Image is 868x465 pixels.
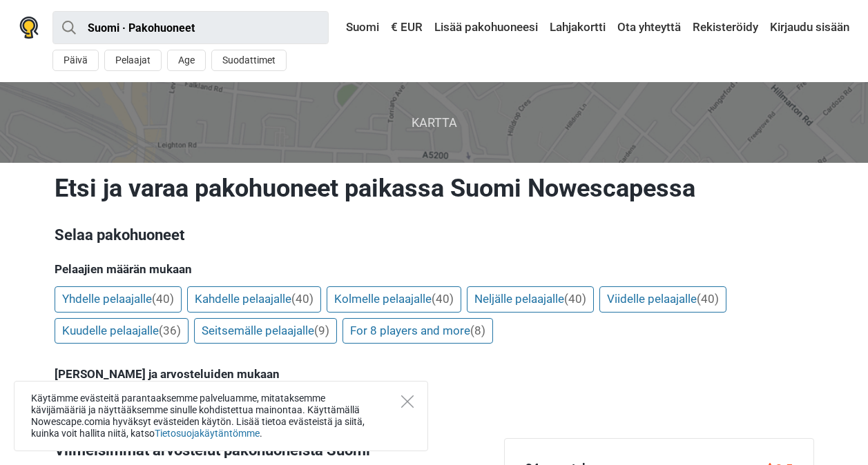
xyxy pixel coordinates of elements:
[104,50,162,71] button: Pelaajat
[155,428,260,439] a: Tietosuojakäytäntömme
[159,324,181,337] span: (36)
[689,15,762,40] a: Rekisteröidy
[55,262,814,276] h5: Pelaajien määrän mukaan
[327,286,461,313] a: Kolmelle pelaajalle(40)
[55,318,189,344] a: Kuudelle pelaajalle(36)
[152,292,174,306] span: (40)
[55,286,182,313] a: Yhdelle pelaajalle(40)
[52,11,329,44] input: kokeile “London”
[333,15,383,40] a: Suomi
[431,15,541,40] a: Lisää pakohuoneesi
[614,15,684,40] a: Ota yhteyttä
[401,395,414,408] button: Close
[766,15,849,40] a: Kirjaudu sisään
[19,17,39,39] img: Nowescape logo
[291,292,314,306] span: (40)
[187,286,321,313] a: Kahdelle pelaajalle(40)
[55,173,814,204] h1: Etsi ja varaa pakohuoneet paikassa Suomi Nowescapessa
[55,367,814,381] h5: [PERSON_NAME] ja arvosteluiden mukaan
[343,318,493,344] a: For 8 players and more(8)
[467,286,594,313] a: Neljälle pelaajalle(40)
[387,15,426,40] a: € EUR
[432,292,454,306] span: (40)
[194,318,337,344] a: Seitsemälle pelaajalle(9)
[314,324,329,337] span: (9)
[599,286,726,313] a: Viidelle pelaajalle(40)
[697,292,719,306] span: (40)
[564,292,586,306] span: (40)
[52,50,99,71] button: Päivä
[167,50,206,71] button: Age
[336,23,346,32] img: Suomi
[546,15,609,40] a: Lahjakortti
[211,50,287,71] button: Suodattimet
[55,224,814,246] h3: Selaa pakohuoneet
[14,381,428,451] div: Käytämme evästeitä parantaaksemme palveluamme, mitataksemme kävijämääriä ja näyttääksemme sinulle...
[470,324,485,337] span: (8)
